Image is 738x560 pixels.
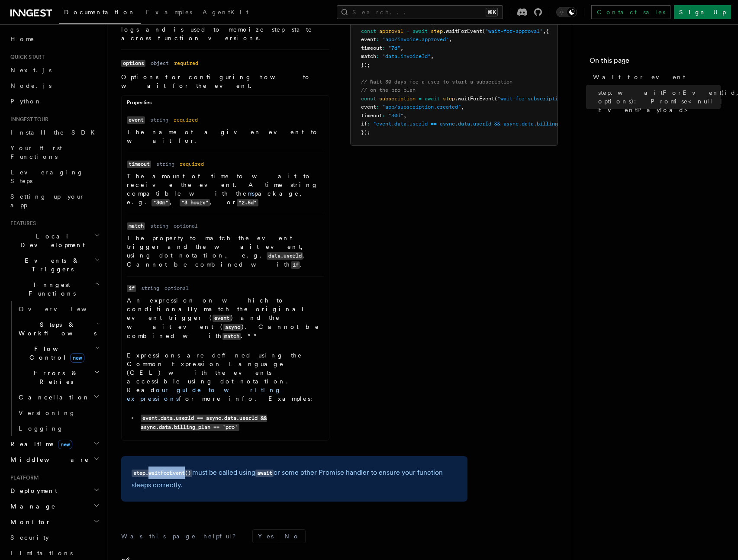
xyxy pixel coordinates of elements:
a: Next.js [7,62,102,78]
span: }); [361,62,370,68]
dd: optional [164,285,189,292]
a: our guide to writing expressions [127,386,281,402]
span: .waitForEvent [455,96,494,102]
span: : [382,113,385,119]
dd: required [174,116,198,123]
div: Properties [122,99,329,110]
span: , [403,113,406,119]
a: Node.js [7,78,102,93]
span: AgentKit [203,9,248,16]
span: : [367,121,370,127]
button: Cancellation [15,389,102,405]
span: new [70,353,84,363]
span: "7d" [388,45,400,51]
button: Middleware [7,452,102,467]
span: , [400,45,403,51]
code: "2.5d" [237,199,258,206]
span: Realtime [7,440,72,448]
button: Toggle dark mode [556,7,577,17]
code: "3 hours" [180,199,210,206]
code: step.waitForEvent() [132,470,192,477]
button: Realtimenew [7,436,102,452]
p: The property to match the event trigger and the wait event, using dot-notation, e.g. . Cannot be ... [127,234,324,269]
span: : [376,36,379,42]
span: Deployment [7,486,57,495]
span: Versioning [19,409,76,416]
span: event [361,36,376,42]
span: event [361,104,376,110]
span: Events & Triggers [7,256,94,274]
span: approval [379,28,403,34]
span: Inngest Functions [7,280,93,298]
span: // on the pro plan [361,87,416,93]
p: Options for configuring how to wait for the event. [121,73,329,90]
a: Your first Functions [7,140,102,164]
span: Your first Functions [10,145,62,160]
span: await [413,28,428,34]
span: Flow Control [15,344,95,362]
span: Platform [7,474,39,481]
dd: optional [174,222,198,229]
a: Overview [15,301,102,317]
span: Wait for event [593,73,685,81]
span: "wait-for-subscription" [497,96,567,102]
h4: On this page [590,55,721,69]
span: Errors & Retries [15,369,94,386]
code: data.userId [267,252,303,260]
dd: string [150,116,168,123]
button: Inngest Functions [7,277,102,301]
code: "30m" [151,199,170,206]
span: Home [10,35,35,43]
a: Contact sales [591,5,670,19]
span: subscription [379,96,416,102]
p: The name of a given event to wait for. [127,128,324,145]
p: Was this page helpful? [121,532,242,541]
button: Yes [253,530,279,543]
a: Wait for event [590,69,721,85]
code: async [223,324,242,331]
button: Local Development [7,229,102,253]
span: = [406,28,409,34]
a: Versioning [15,405,102,421]
span: ( [494,96,497,102]
button: Manage [7,499,102,514]
span: const [361,96,376,102]
button: Events & Triggers [7,253,102,277]
span: .waitForEvent [443,28,482,34]
span: // Wait 30 days for a user to start a subscription [361,79,512,85]
button: Errors & Retries [15,365,102,389]
span: , [461,104,464,110]
a: step.waitForEvent(id, options): Promise<null | EventPayload> [595,85,721,118]
span: : [382,45,385,51]
div: Inngest Functions [7,301,102,436]
span: step [443,96,455,102]
button: Flow Controlnew [15,341,102,365]
span: Leveraging Steps [10,169,84,184]
a: Documentation [59,3,141,24]
span: Documentation [64,9,135,16]
span: if [361,121,367,127]
span: Local Development [7,232,94,249]
span: new [58,440,72,449]
span: Security [10,534,49,541]
button: No [279,530,305,543]
a: Install the SDK [7,125,102,140]
code: match [222,333,241,340]
kbd: ⌘K [486,8,498,16]
code: await [255,470,274,477]
span: Install the SDK [10,129,100,136]
span: "app/subscription.created" [382,104,461,110]
span: Python [10,98,42,105]
dd: required [180,161,204,167]
span: Node.js [10,82,52,89]
span: Cancellation [15,393,90,402]
code: event [213,315,231,322]
code: if [127,285,136,292]
span: Quick start [7,54,45,61]
span: { [546,28,549,34]
span: Manage [7,502,56,511]
span: Next.js [10,67,52,74]
span: Overview [19,306,108,312]
span: timeout [361,45,382,51]
span: Features [7,220,36,227]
